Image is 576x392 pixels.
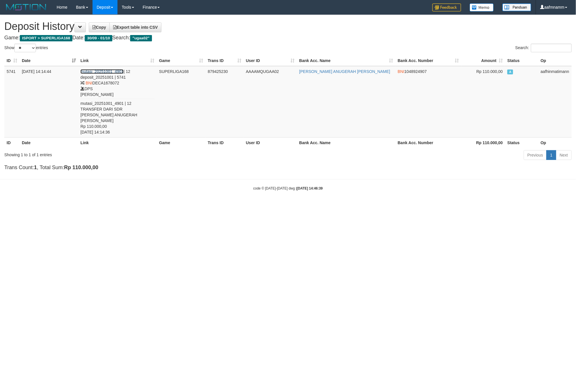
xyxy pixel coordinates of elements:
[4,21,572,32] h1: Deposit History
[524,150,547,160] a: Previous
[244,55,297,66] th: User ID: activate to sort column ascending
[109,22,161,32] a: Export table into CSV
[20,55,78,66] th: Date: activate to sort column ascending
[20,35,72,41] span: ISPORT > SUPERLIGA168
[507,69,513,74] span: Approved
[432,3,461,11] img: Feedback.jpg
[297,55,396,66] th: Bank Acc. Name: activate to sort column ascending
[78,137,157,148] th: Link
[546,150,556,160] a: 1
[86,81,92,85] span: BNI
[461,55,505,66] th: Amount: activate to sort column ascending
[531,44,572,52] input: Search:
[538,66,572,138] td: aafhinmatimann
[297,186,323,190] strong: [DATE] 14:46:39
[395,55,461,66] th: Bank Acc. Number: activate to sort column ascending
[505,137,538,148] th: Status
[80,69,124,74] a: mutasi_20251001_4901
[205,66,244,138] td: 879425230
[78,66,157,138] td: | 12
[157,137,206,148] th: Game
[470,3,494,11] img: Button%20Memo.svg
[4,150,236,158] div: Showing 1 to 1 of 1 entries
[476,69,503,74] span: Rp 110.000,00
[157,66,206,138] td: SUPERLIGA168
[157,55,206,66] th: Game: activate to sort column ascending
[4,165,572,171] h4: Trans Count: , Total Sum:
[538,55,572,66] th: Op
[253,186,323,190] small: code © [DATE]-[DATE] dwg |
[395,66,461,138] td: 1048924907
[297,137,396,148] th: Bank Acc. Name
[244,137,297,148] th: User ID
[78,55,157,66] th: Link: activate to sort column ascending
[4,35,572,41] h4: Game: Date: Search:
[505,55,538,66] th: Status
[515,44,572,52] label: Search:
[34,165,37,170] strong: 1
[85,35,112,41] span: 30/09 - 01/10
[502,3,531,11] img: panduan.png
[4,66,20,138] td: 5741
[556,150,572,160] a: Next
[80,74,154,135] div: deposit_20251001 | 5741 DECA1678072 DPS [PERSON_NAME] mutasi_20251001_4901 | 12 TRANSFER DARI SDR...
[299,69,390,74] a: [PERSON_NAME] ANUGERAH [PERSON_NAME]
[205,55,244,66] th: Trans ID: activate to sort column ascending
[89,22,110,32] a: Copy
[4,44,48,52] label: Show entries
[20,137,78,148] th: Date
[93,25,106,30] span: Copy
[244,66,297,138] td: AAAAMQUGAA02
[113,25,158,30] span: Export table into CSV
[130,35,152,41] span: "ugaa02"
[14,44,36,52] select: Showentries
[538,137,572,148] th: Op
[4,3,48,11] img: MOTION_logo.png
[398,69,404,74] span: BNI
[64,165,98,170] strong: Rp 110.000,00
[4,55,20,66] th: ID: activate to sort column ascending
[4,137,20,148] th: ID
[205,137,244,148] th: Trans ID
[20,66,78,138] td: [DATE] 14:14:44
[395,137,461,148] th: Bank Acc. Number
[476,140,503,145] strong: Rp 110.000,00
